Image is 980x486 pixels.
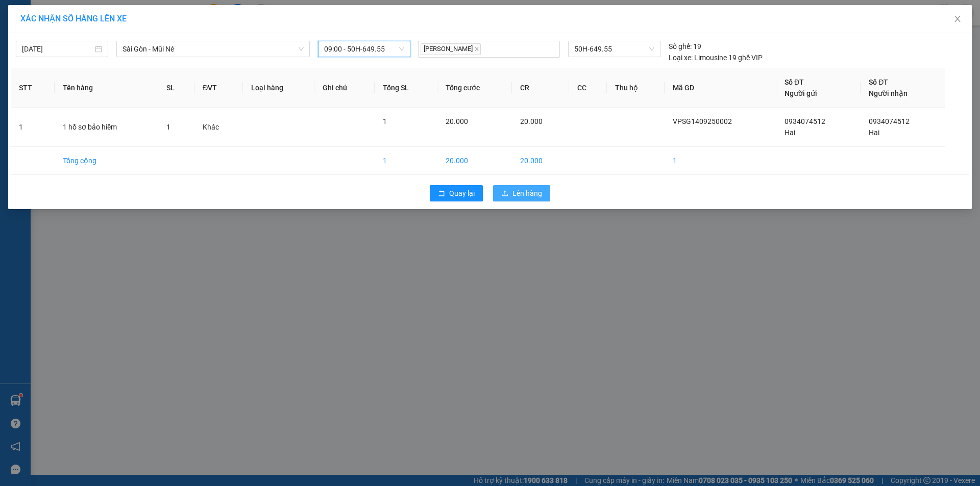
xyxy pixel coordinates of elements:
[607,68,665,108] th: Thu hộ
[869,78,888,86] span: Số ĐT
[943,5,972,34] button: Close
[8,67,23,78] span: CR :
[158,68,194,108] th: SL
[55,108,159,147] td: 1 hồ sơ bảo hiểm
[493,185,550,201] button: uploadLên hàng
[166,123,170,131] span: 1
[314,68,375,108] th: Ghi chú
[569,68,607,108] th: CC
[8,66,92,78] div: 20.000
[438,190,445,198] span: rollback
[474,46,479,52] span: close
[97,10,122,20] span: Nhận:
[11,108,55,147] td: 1
[122,41,304,57] span: Sài Gòn - Mũi Né
[55,147,159,175] td: Tổng cộng
[574,41,654,57] span: 50H-649.55
[501,190,508,198] span: upload
[9,10,24,20] span: Gửi:
[97,45,180,60] div: 0934074512
[20,14,127,23] span: XÁC NHẬN SỐ HÀNG LÊN XE
[375,68,437,108] th: Tổng SL
[869,89,908,97] span: Người nhận
[97,9,180,33] div: VP [PERSON_NAME]
[665,147,776,175] td: 1
[953,15,962,23] span: close
[673,117,732,125] span: VPSG1409250002
[97,33,180,45] div: Hai
[437,68,512,108] th: Tổng cước
[194,108,242,147] td: Khác
[324,41,404,57] span: 09:00 - 50H-649.55
[785,129,795,137] span: Hai
[22,43,93,55] input: 14/09/2025
[785,117,825,125] span: 0934074512
[665,68,776,108] th: Mã GD
[869,117,910,125] span: 0934074512
[437,147,512,175] td: 20.000
[449,188,475,199] span: Quay lại
[243,68,314,108] th: Loại hàng
[512,188,542,199] span: Lên hàng
[430,185,483,201] button: rollbackQuay lại
[785,78,804,86] span: Số ĐT
[446,117,468,125] span: 20.000
[520,117,543,125] span: 20.000
[383,117,387,125] span: 1
[512,147,569,175] td: 20.000
[512,68,569,108] th: CR
[669,41,701,52] div: 19
[421,43,481,55] span: [PERSON_NAME]
[669,52,693,63] span: Loại xe:
[9,45,90,60] div: 0934074512
[9,9,90,33] div: VP [PERSON_NAME]
[11,68,55,108] th: STT
[785,89,817,97] span: Người gửi
[298,46,304,52] span: down
[669,52,763,63] div: Limousine 19 ghế VIP
[55,68,159,108] th: Tên hàng
[869,129,879,137] span: Hai
[194,68,242,108] th: ĐVT
[9,33,90,45] div: Hai
[375,147,437,175] td: 1
[669,41,692,52] span: Số ghế:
